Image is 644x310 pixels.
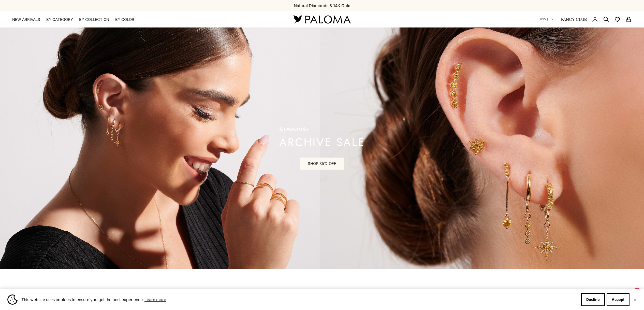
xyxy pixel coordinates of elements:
a: NEW ARRIVALS [12,17,40,22]
p: Natural Diamonds & 14K Gold [294,2,350,9]
span: This website uses cookies to ensure you get the best experience. [21,296,577,303]
button: Close [633,298,637,301]
button: Decline [581,293,605,306]
nav: Primary navigation [12,17,281,22]
a: SHOP 35% OFF [300,158,344,170]
a: Learn more [144,296,167,303]
button: Accept [607,293,630,306]
button: USD $ [540,17,553,22]
summary: By Category [46,17,73,22]
summary: By Color [115,17,134,22]
img: Cookie banner [7,294,18,305]
p: STARDUST [279,127,365,132]
span: USD $ [540,17,548,22]
p: ARCHIVE SALE [279,137,365,147]
summary: By Collection [79,17,109,22]
a: FANCY CLUB [561,16,587,23]
nav: Secondary navigation [540,11,632,27]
